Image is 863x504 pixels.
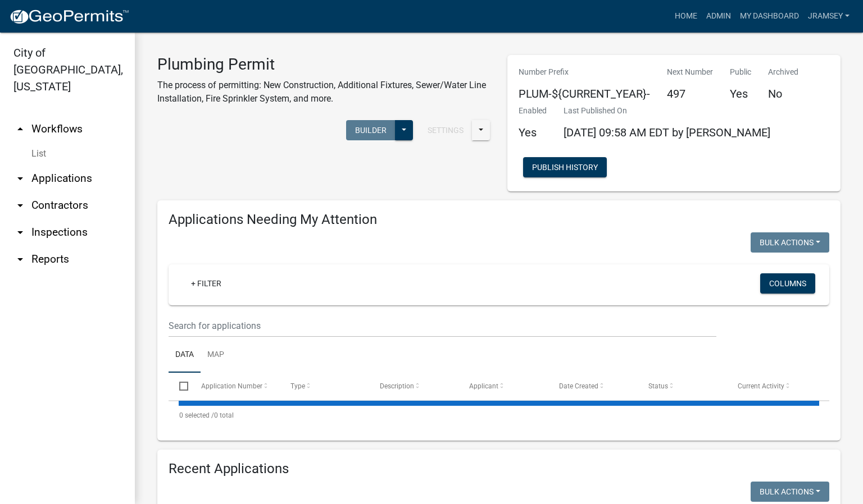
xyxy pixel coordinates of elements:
p: Archived [768,66,798,78]
h5: Yes [730,87,751,100]
div: 0 total [169,401,829,429]
span: Type [290,382,305,390]
h5: 497 [667,87,713,100]
button: Bulk Actions [751,232,829,253]
p: Number Prefix [519,66,650,78]
datatable-header-cell: Application Number [190,373,279,400]
p: Next Number [667,66,713,78]
h5: Yes [519,126,547,139]
a: + Filter [182,273,230,294]
datatable-header-cell: Type [280,373,369,400]
a: My Dashboard [735,6,803,27]
h5: No [768,87,798,100]
datatable-header-cell: Applicant [458,373,548,400]
p: Last Published On [564,105,770,117]
a: Admin [702,6,735,27]
h4: Recent Applications [169,461,829,477]
span: Applicant [469,382,498,390]
p: Public [730,66,751,78]
i: arrow_drop_down [13,253,27,266]
datatable-header-cell: Status [638,373,727,400]
i: arrow_drop_down [13,226,27,239]
span: Status [648,382,668,390]
p: The process of permitting: New Construction, Additional Fixtures, Sewer/Water Line Installation, ... [157,79,490,106]
span: [DATE] 09:58 AM EDT by [PERSON_NAME] [564,126,770,139]
a: Map [201,337,231,373]
h5: PLUM-${CURRENT_YEAR}- [519,87,650,100]
a: Data [169,337,201,373]
i: arrow_drop_down [13,199,27,212]
span: Description [380,382,414,390]
i: arrow_drop_down [13,172,27,185]
span: 0 selected / [179,411,214,419]
datatable-header-cell: Description [369,373,458,400]
button: Columns [760,273,815,294]
span: Application Number [201,382,262,390]
p: Enabled [519,105,547,117]
datatable-header-cell: Date Created [548,373,637,400]
button: Bulk Actions [751,482,829,502]
i: arrow_drop_up [13,122,27,136]
a: jramsey [803,6,854,27]
h3: Plumbing Permit [157,55,490,74]
button: Publish History [523,157,607,177]
datatable-header-cell: Select [169,373,190,400]
button: Settings [419,120,473,140]
span: Date Created [559,382,598,390]
wm-modal-confirm: Workflow Publish History [523,164,607,173]
input: Search for applications [169,314,716,337]
button: Builder [346,120,396,140]
datatable-header-cell: Current Activity [727,373,816,400]
h4: Applications Needing My Attention [169,212,829,228]
span: Current Activity [738,382,784,390]
a: Home [670,6,702,27]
